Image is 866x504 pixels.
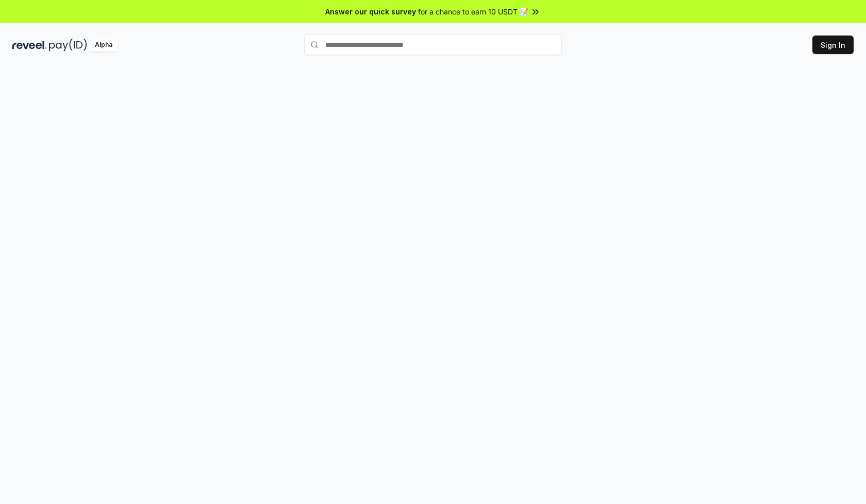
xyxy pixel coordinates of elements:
[325,6,416,17] span: Answer our quick survey
[49,39,87,51] img: pay_id
[12,39,47,51] img: reveel_dark
[812,36,854,54] button: Sign In
[89,39,118,51] div: Alpha
[418,6,528,17] span: for a chance to earn 10 USDT 📝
